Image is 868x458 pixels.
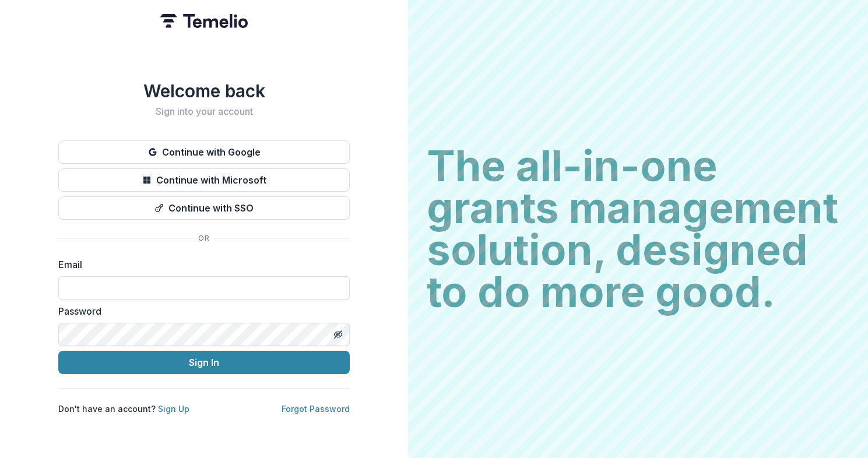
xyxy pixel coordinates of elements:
[58,106,350,117] h2: Sign into your account
[329,325,347,344] button: Toggle password visibility
[58,140,350,164] button: Continue with Google
[58,403,189,415] p: Don't have an account?
[58,304,343,318] label: Password
[58,351,350,374] button: Sign In
[58,196,350,220] button: Continue with SSO
[158,404,189,414] a: Sign Up
[58,80,350,101] h1: Welcome back
[58,168,350,192] button: Continue with Microsoft
[282,404,350,414] a: Forgot Password
[58,258,343,272] label: Email
[160,14,248,28] img: Temelio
